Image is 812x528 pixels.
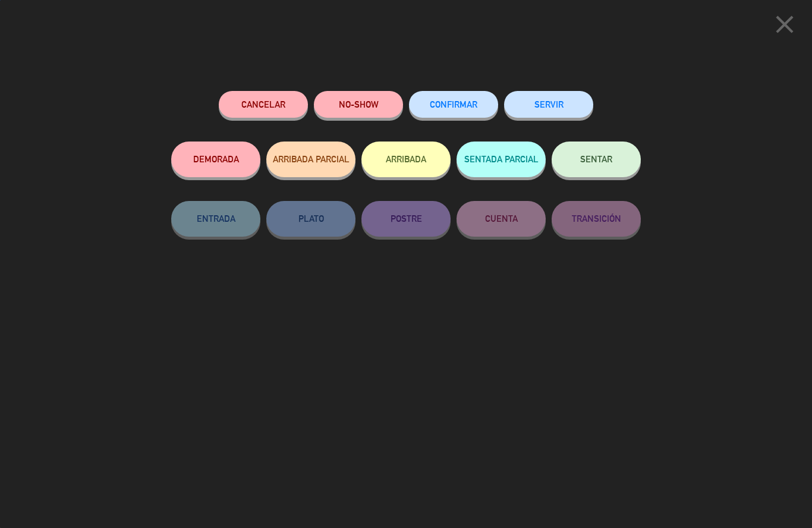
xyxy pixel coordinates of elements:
button: ARRIBADA [361,142,451,177]
button: NO-SHOW [314,91,403,118]
button: ARRIBADA PARCIAL [266,142,355,177]
button: POSTRE [361,201,451,237]
button: SENTADA PARCIAL [457,142,546,177]
button: ENTRADA [171,201,260,237]
button: TRANSICIÓN [552,201,641,237]
button: SENTAR [552,142,641,177]
button: close [766,9,803,44]
button: CONFIRMAR [409,91,498,118]
button: PLATO [266,201,355,237]
span: SENTAR [580,154,612,164]
button: DEMORADA [171,142,260,177]
i: close [770,10,800,39]
span: CONFIRMAR [430,99,477,109]
button: Cancelar [219,91,308,118]
span: ARRIBADA PARCIAL [273,154,350,164]
button: CUENTA [457,201,546,237]
button: SERVIR [504,91,593,118]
